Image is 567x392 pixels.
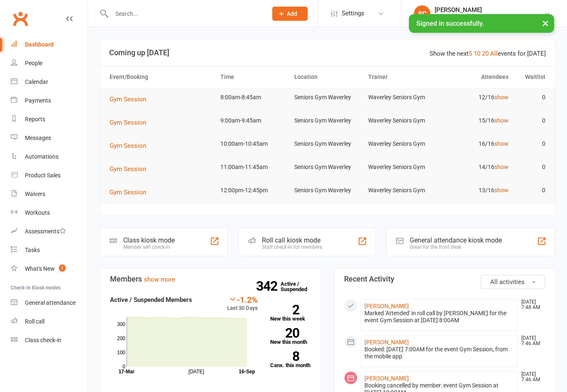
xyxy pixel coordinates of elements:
td: Seniors Gym Waverley [291,157,364,177]
a: 2New this week [270,305,311,321]
a: show [494,117,508,124]
a: Assessments [11,222,88,241]
button: Gym Session [110,118,152,127]
td: Seniors Gym Waverley [291,181,364,200]
div: Booked: [DATE] 7:00AM for the event Gym Session, from the mobile app [364,346,514,360]
div: Product Sales [25,172,61,179]
a: Class kiosk mode [11,331,88,350]
td: 12/16 [438,88,512,107]
div: What's New [25,265,55,272]
h3: Recent Activity [344,275,545,283]
td: Waverley Seniors Gym [364,181,438,200]
td: 11:00am-11:45am [217,157,291,177]
td: Seniors Gym Waverley [291,134,364,154]
h3: Members [110,275,311,283]
strong: 2 [270,304,299,316]
th: Waitlist [512,66,549,88]
td: 9:00am-9:45am [217,111,291,130]
td: Seniors Gym Waverley [291,111,364,130]
div: Class kiosk mode [123,236,175,244]
div: SC [414,5,430,22]
span: Settings [342,4,364,23]
div: Marked 'Attended' in roll call by [PERSON_NAME] for the event Gym Session at [DATE] 8:00AM [364,310,514,324]
a: General attendance kiosk mode [11,294,88,312]
td: 13/16 [438,181,512,200]
a: People [11,54,88,73]
span: Gym Session [110,165,146,173]
div: People [25,60,42,66]
div: General attendance [25,299,76,306]
input: Search... [109,8,262,20]
strong: Active / Suspended Members [110,296,192,304]
button: Gym Session [110,164,152,174]
td: Seniors Gym Waverley [291,88,364,107]
h3: Coming up [DATE] [109,49,546,57]
div: General attendance kiosk mode [410,236,502,244]
a: 10 [474,50,480,57]
div: Waivers [25,191,45,197]
button: Add [272,7,308,21]
td: 0 [512,181,549,200]
td: Waverley Seniors Gym [364,157,438,177]
a: Clubworx [10,8,31,29]
td: 0 [512,111,549,130]
div: Member self check-in [123,244,175,250]
time: [DATE] 7:48 AM [517,299,545,310]
a: Payments [11,91,88,110]
span: Gym Session [110,189,146,196]
strong: 342 [256,280,281,292]
div: Messages [25,135,51,141]
th: Trainer [364,66,438,88]
th: Event/Booking [106,66,217,88]
a: Messages [11,129,88,147]
th: Time [217,66,291,88]
a: 8Canx. this month [270,351,311,368]
div: Great for the front desk [410,244,502,250]
span: Signed in successfully. [416,20,484,27]
div: Payments [25,97,51,104]
span: Add [287,10,297,17]
button: × [538,14,553,32]
td: Waverley Seniors Gym [364,111,438,130]
td: 10:00am-10:45am [217,134,291,154]
a: 5 [469,50,472,57]
div: Calendar [25,78,48,85]
div: Workouts [25,209,50,216]
a: Product Sales [11,166,88,185]
td: Waverley Seniors Gym [364,88,438,107]
div: -1.2% [227,295,258,304]
td: 8:00am-8:45am [217,88,291,107]
div: Roll call [25,318,44,325]
a: [PERSON_NAME] [364,339,409,345]
strong: 8 [270,350,299,363]
div: Assessments [25,228,66,235]
a: [PERSON_NAME] [364,303,409,309]
a: show [494,94,508,100]
div: Class check-in [25,337,61,343]
a: Automations [11,147,88,166]
td: 0 [512,134,549,154]
div: Automations [25,153,59,160]
td: 15/16 [438,111,512,130]
div: Staff check-in for members [262,244,322,250]
div: Reports [25,116,45,122]
time: [DATE] 7:46 AM [517,372,545,382]
button: Gym Session [110,94,152,104]
div: Roll call kiosk mode [262,236,322,244]
td: 0 [512,157,549,177]
a: All [490,50,498,57]
th: Attendees [438,66,512,88]
div: Uniting Seniors Gym [GEOGRAPHIC_DATA] [435,14,544,21]
td: 12:00pm-12:45pm [217,181,291,200]
button: All activities [481,275,545,289]
a: Workouts [11,203,88,222]
a: What's New1 [11,260,88,278]
span: Gym Session [110,119,146,126]
td: 0 [512,88,549,107]
a: Tasks [11,241,88,260]
a: 20 [482,50,489,57]
div: Dashboard [25,41,54,48]
span: Gym Session [110,96,146,103]
div: Tasks [25,247,40,253]
a: show more [144,276,175,283]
